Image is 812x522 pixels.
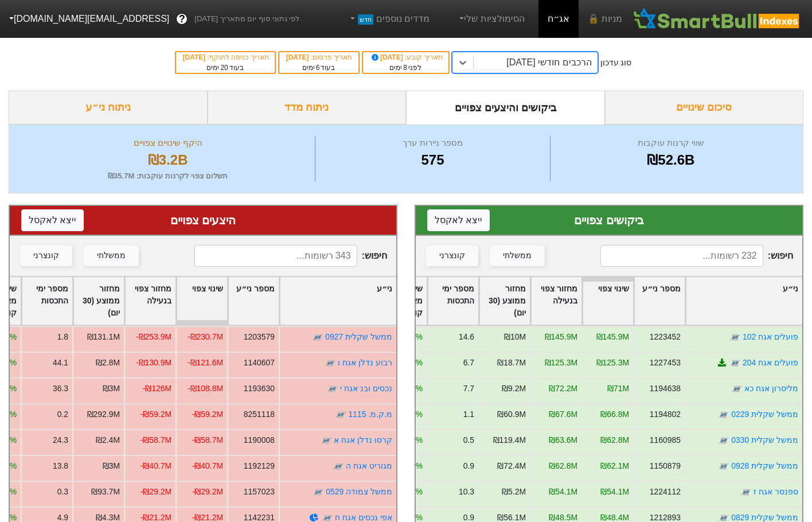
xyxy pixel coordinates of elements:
[650,434,681,446] div: 1160985
[349,410,392,419] a: מ.ק.מ. 1115
[326,487,392,496] a: ממשל צמודה 0529
[596,331,629,343] div: ₪145.9M
[553,150,788,170] div: ₪52.6B
[24,137,312,150] div: היקף שינויים צפויים
[318,137,546,150] div: מספר ניירות ערך
[53,460,68,472] div: 13.8
[744,384,798,393] a: מליסרון אגח כא
[321,435,332,446] img: tase link
[427,212,791,229] div: ביקושים צפויים
[600,245,763,267] input: 232 רשומות...
[87,408,120,420] div: ₪292.9M
[549,460,577,472] div: ₪62.8M
[428,277,478,325] div: Toggle SortBy
[731,435,798,445] a: ממשל שקלית 0330
[531,277,581,325] div: Toggle SortBy
[333,461,344,472] img: tase link
[729,332,741,343] img: tase link
[600,486,629,498] div: ₪54.1M
[731,513,798,522] a: ממשל שקלית 0829
[600,434,629,446] div: ₪62.8M
[553,137,788,150] div: שווי קרנות עוקבות
[97,250,126,262] div: ממשלתי
[346,461,392,470] a: מגוריט אגח ה
[22,277,72,325] div: Toggle SortBy
[631,7,803,30] img: SmartBull
[731,383,743,395] img: tase link
[96,357,120,369] div: ₪2.8M
[182,52,269,63] div: תאריך כניסה לתוקף :
[327,383,338,395] img: tase link
[583,277,633,325] div: Toggle SortBy
[340,384,392,393] a: נכסים ובנ אגח י
[463,434,474,446] div: 0.5
[370,53,405,61] span: [DATE]
[335,409,346,420] img: tase link
[244,331,275,343] div: 1203579
[452,7,529,30] a: הסימולציות שלי
[426,246,478,266] button: קונצרני
[318,150,546,170] div: 575
[459,486,474,498] div: 10.3
[33,250,59,262] div: קונצרני
[731,410,798,419] a: ממשל שקלית 0229
[136,357,171,369] div: -₪130.9M
[502,486,526,498] div: ₪5.2M
[192,486,223,498] div: -₪29.2M
[504,331,526,343] div: ₪10M
[718,461,729,472] img: tase link
[57,408,68,420] div: 0.2
[313,486,324,498] img: tase link
[73,277,124,325] div: Toggle SortBy
[506,56,591,69] div: הרכבים חודשי [DATE]
[103,460,120,472] div: ₪3M
[463,383,474,395] div: 7.7
[650,383,681,395] div: 1194638
[312,332,323,343] img: tase link
[183,53,208,61] span: [DATE]
[334,435,392,445] a: קרסו נדלן אגח א
[20,246,72,266] button: קונצרני
[439,250,465,262] div: קונצרני
[179,11,185,27] span: ?
[53,434,68,446] div: 24.3
[463,357,474,369] div: 6.7
[325,332,392,341] a: ממשל שקלית 0927
[740,486,752,498] img: tase link
[545,357,577,369] div: ₪125.3M
[208,91,407,124] div: ניתוח מדד
[502,383,526,395] div: ₪9.2M
[497,460,526,472] div: ₪72.4M
[490,246,545,266] button: ממשלתי
[192,434,223,446] div: -₪58.7M
[600,408,629,420] div: ₪66.8M
[743,358,798,367] a: פועלים אגח 204
[600,460,629,472] div: ₪62.1M
[194,13,299,25] span: לפי נתוני סוף יום מתאריך [DATE]
[545,331,577,343] div: ₪145.9M
[84,246,139,266] button: ממשלתי
[140,408,171,420] div: -₪59.2M
[358,14,373,25] span: חדש
[600,245,793,267] span: חיפוש :
[136,331,171,343] div: -₪253.9M
[634,277,685,325] div: Toggle SortBy
[57,486,68,498] div: 0.3
[463,408,474,420] div: 1.1
[9,91,208,124] div: ניתוח ני״ע
[24,170,312,182] div: תשלום צפוי לקרנות עוקבות : ₪35.7M
[96,434,120,446] div: ₪2.4M
[503,250,532,262] div: ממשלתי
[600,57,632,69] div: סוג עדכון
[743,332,798,341] a: פועלים אגח 102
[125,277,175,325] div: Toggle SortBy
[731,461,798,470] a: ממשל שקלית 0928
[549,434,577,446] div: ₪63.6M
[650,331,681,343] div: 1223452
[280,277,396,325] div: Toggle SortBy
[549,486,577,498] div: ₪54.1M
[140,486,171,498] div: -₪29.2M
[607,383,629,395] div: ₪71M
[463,460,474,472] div: 0.9
[427,209,490,231] button: ייצא לאקסל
